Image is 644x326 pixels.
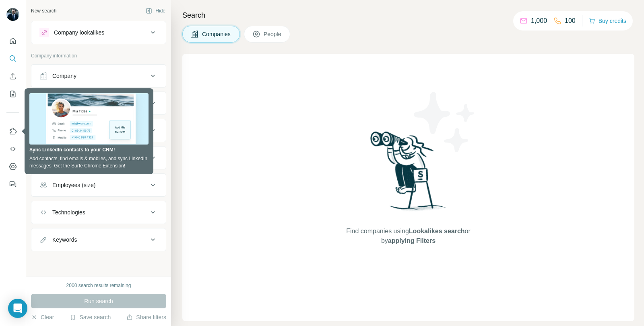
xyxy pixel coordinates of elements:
[6,34,19,48] button: Quick start
[8,299,27,318] div: Open Intercom Messenger
[31,52,166,59] p: Company information
[531,16,547,26] p: 1,000
[409,86,481,158] img: Surfe Illustration - Stars
[52,236,77,244] div: Keywords
[6,159,19,174] button: Dashboard
[140,5,171,17] button: Hide
[52,154,100,162] div: Annual revenue ($)
[66,282,131,289] div: 2000 search results remaining
[52,126,82,134] div: HQ location
[54,29,104,37] div: Company lookalikes
[344,226,473,246] span: Find companies using or by
[6,8,19,21] img: Avatar
[126,313,166,321] button: Share filters
[264,30,282,38] span: People
[52,208,85,216] div: Technologies
[202,30,231,38] span: Companies
[31,175,166,195] button: Employees (size)
[182,10,634,21] h4: Search
[367,129,450,219] img: Surfe Illustration - Woman searching with binoculars
[70,313,111,321] button: Save search
[589,15,626,26] button: Buy credits
[52,72,76,80] div: Company
[6,51,19,66] button: Search
[52,181,95,189] div: Employees (size)
[31,203,166,222] button: Technologies
[409,228,465,234] span: Lookalikes search
[6,124,19,139] button: Use Surfe on LinkedIn
[31,121,166,140] button: HQ location
[6,177,19,192] button: Feedback
[31,66,166,86] button: Company
[31,94,166,113] button: Industry
[6,142,19,156] button: Use Surfe API
[31,230,166,249] button: Keywords
[31,313,54,321] button: Clear
[388,237,436,244] span: applying Filters
[565,16,576,26] p: 100
[31,23,166,42] button: Company lookalikes
[6,87,19,101] button: My lists
[6,69,19,84] button: Enrich CSV
[31,7,56,14] div: New search
[52,99,72,107] div: Industry
[31,148,166,167] button: Annual revenue ($)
